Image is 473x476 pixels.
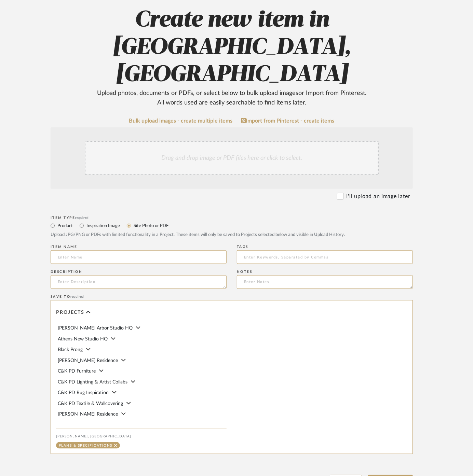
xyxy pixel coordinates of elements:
span: [PERSON_NAME] Residence [58,412,118,417]
div: Item Type [51,216,413,220]
span: Projects [56,310,84,316]
span: Black Prong [58,347,83,352]
div: Save To [51,295,413,299]
div: Upload JPG/PNG or PDFs with limited functionality in a Project. These items will only be saved to... [51,232,413,238]
div: [PERSON_NAME], [GEOGRAPHIC_DATA] [56,434,227,438]
span: [PERSON_NAME] Residence [58,358,118,363]
span: C&K PD Textile & Wallcovering [58,401,123,406]
div: Tags [237,245,413,249]
span: [PERSON_NAME] Arbor Studio HQ [58,326,133,331]
label: Inspiration Image [86,222,120,229]
span: C&K PD Rug Inspiration [58,390,109,395]
div: Description [51,270,227,274]
label: I'll upload an image later [347,192,410,200]
input: Enter Keywords, Separated by Commas [237,250,413,264]
span: C&K PD Lighting & Artist Collabs [58,380,127,384]
div: Upload photos, documents or PDFs, or select below to bulk upload images or Import from Pinterest ... [92,88,372,108]
h2: Create new item in [GEOGRAPHIC_DATA], [GEOGRAPHIC_DATA] [14,6,449,108]
div: Item name [51,245,227,249]
mat-radio-group: Select item type [51,221,413,230]
label: Site Photo or PDF [133,222,168,229]
div: Plans & Specifications [59,444,112,447]
span: required [71,295,84,298]
div: Notes [237,270,413,274]
span: required [76,216,89,220]
span: C&K PD Furniture [58,369,96,374]
label: Product [57,222,73,229]
a: Bulk upload images - create multiple items [129,118,233,124]
input: Enter Name [51,250,227,264]
span: Athens New Studio HQ [58,337,108,341]
a: Import from Pinterest - create items [241,118,335,124]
